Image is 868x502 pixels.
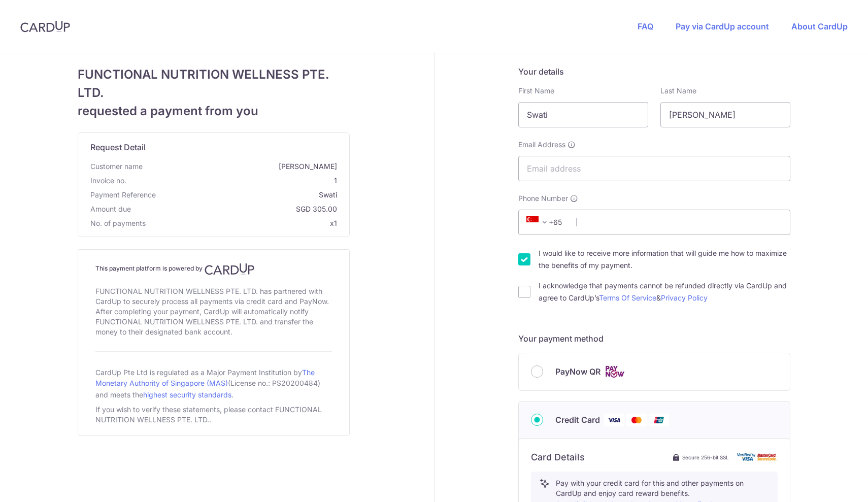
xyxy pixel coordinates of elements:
[95,284,332,339] div: FUNCTIONAL NUTRITION WELLNESS PTE. LTD. has partnered with CardUp to securely process all payment...
[605,365,625,378] img: Cards logo
[599,293,656,302] a: Terms Of Service
[90,161,143,172] span: Customer name
[791,21,848,31] a: About CardUp
[604,414,624,426] img: Visa
[661,293,708,302] a: Privacy Policy
[20,20,70,32] img: CardUp
[518,65,790,78] h5: Your details
[526,216,551,228] span: +65
[539,280,790,304] label: I acknowledge that payments cannot be refunded directly via CardUp and agree to CardUp’s &
[78,102,350,120] span: requested a payment from you
[330,219,337,227] span: x1
[531,414,778,426] div: Credit Card Visa Mastercard Union Pay
[676,21,769,31] a: Pay via CardUp account
[147,161,337,172] span: [PERSON_NAME]
[518,193,568,204] span: Phone Number
[638,21,653,31] a: FAQ
[143,390,231,399] a: highest security standards
[518,102,648,127] input: First name
[95,403,332,427] div: If you wish to verify these statements, please contact FUNCTIONAL NUTRITION WELLNESS PTE. LTD..
[518,140,565,150] span: Email Address
[130,176,337,186] span: 1
[90,190,156,199] span: translation missing: en.payment_reference
[649,414,669,426] img: Union Pay
[737,453,778,461] img: card secure
[555,365,600,378] span: PayNow QR
[626,414,647,426] img: Mastercard
[531,451,585,463] h6: Card Details
[660,86,696,96] label: Last Name
[518,156,790,181] input: Email address
[539,247,790,272] label: I would like to receive more information that will guide me how to maximize the benefits of my pa...
[682,453,729,461] span: Secure 256-bit SSL
[135,204,337,214] span: SGD 305.00
[523,216,569,228] span: +65
[555,414,600,426] span: Credit Card
[205,263,254,275] img: CardUp
[531,365,778,378] div: PayNow QR Cards logo
[78,65,350,102] span: FUNCTIONAL NUTRITION WELLNESS PTE. LTD.
[95,364,332,403] div: CardUp Pte Ltd is regulated as a Major Payment Institution by (License no.: PS20200484) and meets...
[518,332,790,345] h5: Your payment method
[660,102,790,127] input: Last name
[518,86,554,96] label: First Name
[90,218,146,228] span: No. of payments
[90,176,126,186] span: Invoice no.
[160,190,337,200] span: Swati
[90,142,146,152] span: translation missing: en.request_detail
[95,263,332,275] h4: This payment platform is powered by
[90,204,131,214] span: Amount due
